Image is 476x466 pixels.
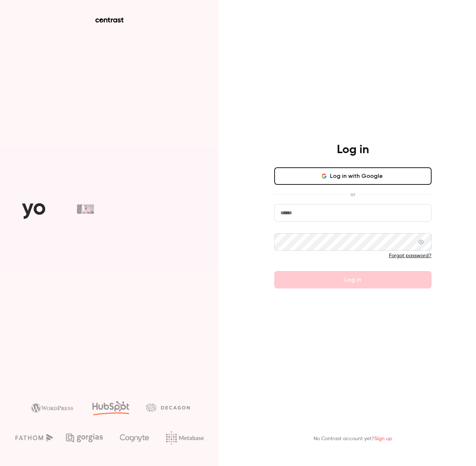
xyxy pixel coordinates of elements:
[274,167,432,185] button: Log in with Google
[374,436,392,441] a: Sign up
[146,403,190,411] img: decagon
[347,191,359,198] span: or
[389,253,432,258] a: Forgot password?
[314,435,392,443] p: No Contrast account yet?
[337,143,369,157] h4: Log in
